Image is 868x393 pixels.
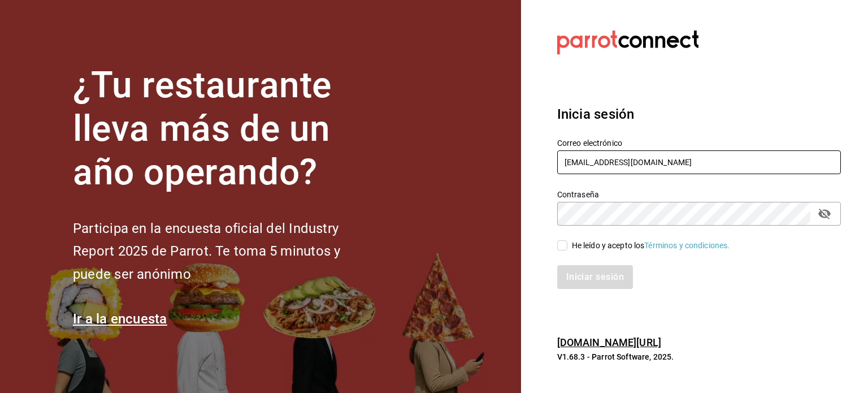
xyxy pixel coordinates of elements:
h1: ¿Tu restaurante lleva más de un año operando? [73,64,378,194]
button: passwordField [815,204,834,223]
div: He leído y acepto los [572,240,730,252]
a: [DOMAIN_NAME][URL] [557,336,661,348]
input: Ingresa tu correo electrónico [557,150,841,174]
a: Ir a la encuesta [73,311,167,327]
label: Correo electrónico [557,139,841,147]
p: V1.68.3 - Parrot Software, 2025. [557,351,841,362]
h3: Inicia sesión [557,104,841,124]
label: Contraseña [557,191,841,198]
h2: Participa en la encuesta oficial del Industry Report 2025 de Parrot. Te toma 5 minutos y puede se... [73,217,378,286]
a: Términos y condiciones. [644,241,730,250]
